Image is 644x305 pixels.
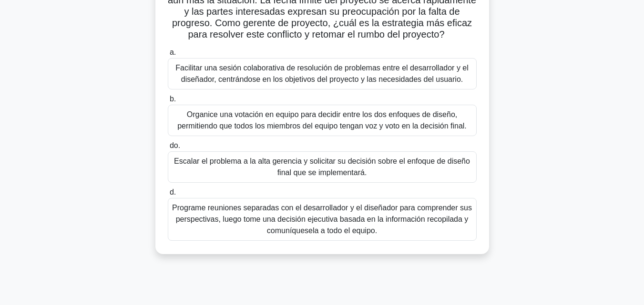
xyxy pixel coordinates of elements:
[172,204,472,235] font: Programe reuniones separadas con el desarrollador y el diseñador para comprender sus perspectivas...
[170,95,176,103] font: b.
[177,110,467,130] font: Organice una votación en equipo para decidir entre los dos enfoques de diseño, permitiendo que to...
[175,64,469,83] font: Facilitar una sesión colaborativa de resolución de problemas entre el desarrollador y el diseñado...
[170,141,180,149] font: do.
[170,48,176,56] font: a.
[174,157,470,177] font: Escalar el problema a la alta gerencia y solicitar su decisión sobre el enfoque de diseño final q...
[170,188,176,196] font: d.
